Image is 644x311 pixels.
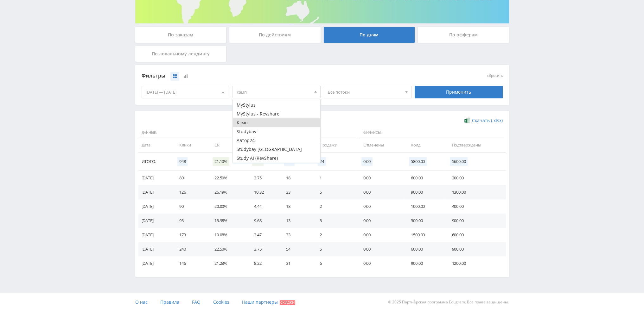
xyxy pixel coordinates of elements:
[213,299,229,305] span: Cookies
[233,127,320,136] button: Studybay
[248,171,280,185] td: 3.75
[405,228,445,242] td: 1500.00
[357,185,405,199] td: 0.00
[142,86,229,98] div: [DATE] — [DATE]
[208,185,248,199] td: 26.19%
[177,157,188,166] span: 948
[445,228,506,242] td: 600.00
[487,74,503,78] button: сбросить
[208,214,248,228] td: 13.98%
[213,157,229,166] span: 21.10%
[138,256,173,271] td: [DATE]
[280,199,313,214] td: 18
[445,242,506,256] td: 900.00
[409,157,427,166] span: 5800.00
[135,299,148,305] span: О нас
[173,228,208,242] td: 173
[357,171,405,185] td: 0.00
[359,128,504,138] span: Финансы:
[418,27,509,43] div: По офферам
[138,228,173,242] td: [DATE]
[138,214,173,228] td: [DATE]
[445,214,506,228] td: 900.00
[328,86,402,98] span: Все потоки
[248,199,280,214] td: 4.44
[280,228,313,242] td: 33
[138,128,278,138] span: Данные:
[233,136,320,145] button: Автор24
[405,199,445,214] td: 1000.00
[233,109,320,118] button: MyStylus - Revshare
[313,138,357,152] td: Продажи
[248,242,280,256] td: 3.75
[160,299,179,305] span: Правила
[237,86,311,98] span: Кэмп
[361,157,373,166] span: 0.00
[208,242,248,256] td: 22.50%
[173,138,208,152] td: Клики
[280,300,295,305] span: Скидки
[445,256,506,271] td: 1200.00
[405,214,445,228] td: 300.00
[357,242,405,256] td: 0.00
[173,256,208,271] td: 146
[445,138,506,152] td: Подтверждены
[138,171,173,185] td: [DATE]
[135,27,226,43] div: По заказам
[472,118,503,123] span: Скачать (.xlsx)
[313,242,357,256] td: 5
[208,138,248,152] td: CR
[357,214,405,228] td: 0.00
[415,86,503,98] div: Применить
[464,117,470,123] img: xlsx
[248,185,280,199] td: 10.32
[280,214,313,228] td: 13
[173,199,208,214] td: 90
[313,228,357,242] td: 2
[173,242,208,256] td: 240
[357,138,405,152] td: Отменены
[313,214,357,228] td: 3
[450,157,468,166] span: 5600.00
[248,214,280,228] td: 9.68
[248,228,280,242] td: 3.47
[233,118,320,127] button: Кэмп
[248,256,280,271] td: 8.22
[208,256,248,271] td: 21.23%
[405,171,445,185] td: 600.00
[173,214,208,228] td: 93
[208,171,248,185] td: 22.50%
[405,185,445,199] td: 900.00
[313,199,357,214] td: 2
[445,185,506,199] td: 1300.00
[138,199,173,214] td: [DATE]
[173,171,208,185] td: 80
[324,27,415,43] div: По дням
[405,256,445,271] td: 900.00
[357,228,405,242] td: 0.00
[173,185,208,199] td: 126
[138,242,173,256] td: [DATE]
[405,242,445,256] td: 600.00
[208,228,248,242] td: 19.08%
[313,185,357,199] td: 5
[233,101,320,109] button: MyStylus
[242,299,278,305] span: Наши партнеры
[229,27,321,43] div: По действиям
[280,256,313,271] td: 31
[445,199,506,214] td: 400.00
[445,171,506,185] td: 300.00
[208,199,248,214] td: 20.00%
[357,256,405,271] td: 0.00
[142,71,412,81] div: Фильтры
[138,185,173,199] td: [DATE]
[233,154,320,163] button: Study AI (RevShare)
[192,299,201,305] span: FAQ
[357,199,405,214] td: 0.00
[313,256,357,271] td: 6
[138,138,173,152] td: Дата
[313,171,357,185] td: 1
[233,145,320,154] button: Studybay [GEOGRAPHIC_DATA]
[280,171,313,185] td: 18
[138,152,173,171] td: Итого:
